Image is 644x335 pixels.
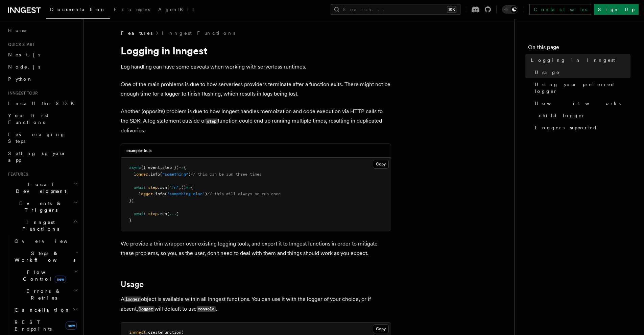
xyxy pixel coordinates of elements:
span: ) [205,191,207,196]
span: Your first Functions [8,113,48,125]
span: Setting up your app [8,151,66,163]
span: Install the SDK [8,101,78,106]
span: ( [165,191,167,196]
span: ( [167,185,169,190]
p: Log handling can have some caveats when working with serverless runtimes. [121,62,391,72]
p: A object is available within all Inngest functions. You can use it with the logger of your choice... [121,294,391,314]
span: await [134,211,146,216]
a: Install the SDK [5,97,79,109]
a: Next.js [5,49,79,61]
span: Node.js [8,64,40,70]
a: Sign Up [594,4,639,15]
span: // this will always be run once [207,191,281,196]
p: Another (opposite) problem is due to how Inngest handles memoization and code execution via HTTP ... [121,107,391,135]
button: Inngest Functions [5,216,79,235]
button: Flow Controlnew [12,266,79,285]
span: How it works [535,100,621,107]
button: Copy [373,325,389,333]
span: Leveraging Steps [8,132,65,144]
span: ( [167,211,169,216]
a: Python [5,73,79,85]
code: logger [138,306,154,312]
span: => [179,165,184,170]
span: , [179,185,181,190]
span: Usage [535,69,560,76]
span: step [148,185,158,190]
span: Home [8,27,27,34]
span: { [184,165,186,170]
span: step [148,211,158,216]
a: Overview [12,235,79,247]
span: Errors & Retries [12,288,73,301]
a: Examples [110,2,154,18]
span: .run [158,185,167,190]
span: ( [160,172,162,177]
span: new [66,321,77,330]
span: AgentKit [158,7,194,12]
span: Flow Control [12,269,74,282]
span: ({ event [141,165,160,170]
span: Cancellation [12,307,70,313]
span: logger [139,191,153,196]
code: logger [124,297,141,302]
a: Documentation [46,2,110,19]
a: child logger [536,109,630,122]
a: Usage [532,66,630,78]
span: REST Endpoints [15,319,52,332]
span: () [181,185,186,190]
span: Using your preferred logger [535,81,630,95]
span: logger [134,172,148,177]
span: inngest [129,330,146,335]
a: REST Endpointsnew [12,316,79,335]
span: ) [188,172,191,177]
button: Cancellation [12,304,79,316]
span: Next.js [8,52,40,57]
span: Features [5,172,28,177]
button: Steps & Workflows [12,247,79,266]
a: Setting up your app [5,147,79,166]
a: Using your preferred logger [532,78,630,97]
kbd: ⌘K [447,6,456,13]
button: Local Development [5,178,79,197]
a: Usage [121,280,144,289]
span: Steps & Workflows [12,250,75,263]
h4: On this page [528,43,630,54]
span: child logger [539,112,586,119]
span: Examples [114,7,150,12]
a: Node.js [5,61,79,73]
span: step }) [162,165,179,170]
a: Loggers supported [532,122,630,134]
span: Quick start [5,42,35,47]
code: console [197,306,216,312]
a: Logging in Inngest [528,54,630,66]
span: // this can be run three times [191,172,262,177]
a: AgentKit [154,2,198,18]
a: Leveraging Steps [5,128,79,147]
p: One of the main problems is due to how serverless providers terminate after a function exits. The... [121,80,391,99]
span: Features [121,30,152,36]
span: Python [8,76,33,82]
button: Search...⌘K [331,4,460,15]
code: step [206,119,218,124]
span: Events & Triggers [5,200,74,213]
span: Loggers supported [535,124,597,131]
a: Home [5,24,79,36]
span: .info [148,172,160,177]
span: .info [153,191,165,196]
span: Local Development [5,181,74,195]
button: Events & Triggers [5,197,79,216]
span: .createFunction [146,330,181,335]
span: "something" [162,172,188,177]
a: How it works [532,97,630,109]
span: } [129,218,132,223]
span: ... [169,211,176,216]
span: await [134,185,146,190]
span: Logging in Inngest [531,57,615,63]
span: Inngest tour [5,91,38,96]
button: Copy [373,160,389,169]
span: async [129,165,141,170]
span: "fn" [169,185,179,190]
p: We provide a thin wrapper over existing logging tools, and export it to Inngest functions in orde... [121,239,391,258]
span: new [55,276,66,283]
span: Overview [15,238,84,244]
